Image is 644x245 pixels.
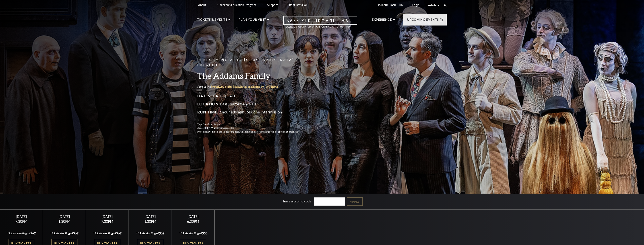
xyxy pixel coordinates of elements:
div: 1:30PM [48,220,81,223]
div: 1:30PM [134,220,167,223]
p: Bass Performance Hall [197,101,308,107]
span: $62 [30,231,36,235]
span: $62 [116,231,121,235]
p: Tickets & Events [197,17,227,24]
span: $50 [202,231,207,235]
p: Price displayed includes all ticketing fees. [197,130,308,134]
p: Tags: [197,122,308,126]
p: Support [267,3,278,7]
p: About [198,3,206,7]
p: Performing Arts [GEOGRAPHIC_DATA] Presents [197,57,308,67]
span: $62 [159,231,164,235]
label: I have a promo code [281,199,312,203]
span: An additional $5 order charge will be applied at checkout. [240,130,298,133]
p: Part of the [197,84,308,89]
span: Location: [197,102,220,106]
span: Broadway, Musical [203,123,222,126]
div: [DATE] [91,214,124,219]
span: $62 [73,231,78,235]
a: Broadway at the Bass Series presented by PNC Bank [211,85,278,88]
div: Tickets starting at [91,231,124,235]
div: 7:30PM [5,220,38,223]
span: Wheelchair Accessible [211,127,234,129]
div: Tickets starting at [48,231,81,235]
p: Rent Bass Hall [289,3,308,7]
p: [DATE]-[DATE] [197,93,308,99]
div: [DATE] [5,214,38,219]
p: Upcoming Events [407,17,439,24]
select: Select: [426,3,440,7]
p: 2 hours 30 minutes, one intermission [197,109,308,115]
span: Run Time: [197,110,219,114]
p: Experience [372,17,392,24]
div: 6:30PM [177,220,210,223]
p: Accessibility: [197,126,308,130]
p: Children's Education Program [217,3,256,7]
div: [DATE] [48,214,81,219]
div: [DATE] [134,214,167,219]
span: Dates: [197,94,212,98]
div: 7:30PM [91,220,124,223]
div: Tickets starting at [5,231,38,235]
h3: The Addams Family [197,70,308,81]
div: [DATE] [177,214,210,219]
div: Tickets starting at [177,231,210,235]
p: Plan Your Visit [239,17,266,24]
div: Tickets starting at [134,231,167,235]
